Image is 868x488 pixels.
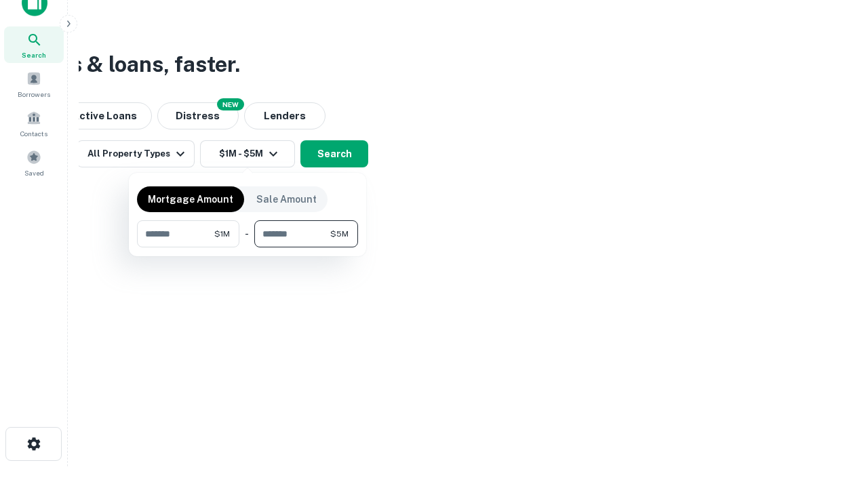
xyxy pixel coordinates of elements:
[148,192,233,207] p: Mortgage Amount
[214,228,230,240] span: $1M
[800,336,868,401] iframe: Chat Widget
[256,192,317,207] p: Sale Amount
[330,228,349,240] span: $5M
[245,220,249,247] div: -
